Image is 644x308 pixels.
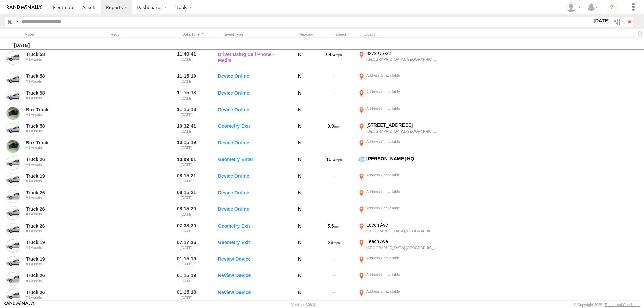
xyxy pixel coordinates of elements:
label: Click to View Event Location [357,222,441,237]
div: [GEOGRAPHIC_DATA],[GEOGRAPHIC_DATA] [366,245,440,250]
label: Click to View Event Location [357,89,441,104]
div: 5.6 [314,222,354,237]
div: All Assets [26,262,91,266]
label: Geometry Exit [218,222,285,237]
div: [PERSON_NAME] HQ [366,156,440,162]
label: 10:15:19 [DATE] [174,139,199,154]
div: N [288,50,311,71]
a: Truck 58 [26,73,91,79]
a: Box Truck [26,107,91,113]
label: Device Online [218,72,285,88]
div: N [288,255,311,270]
label: Device Online [218,89,285,104]
label: 10:09:01 [DATE] [174,156,199,171]
a: Terms and Conditions [605,303,640,307]
label: Click to View Event Location [357,189,441,204]
div: N [288,122,311,137]
div: 28 [314,238,354,254]
label: Search Query [14,17,19,27]
div: All Assets [26,57,91,61]
label: Click to View Event Location [357,106,441,121]
a: Truck 58 [26,90,91,96]
label: Device Online [218,106,285,121]
label: [DATE] [592,17,611,24]
div: All Assets [26,96,91,100]
a: Truck 58 [26,51,91,57]
label: Click to View Event Location [357,139,441,154]
label: Click to View Event Location [357,288,441,304]
span: Refresh [636,30,644,37]
label: Geometry Exit [218,238,285,254]
label: 11:40:41 [DATE] [174,50,199,71]
label: 08:15:20 [DATE] [174,205,199,221]
label: 07:17:36 [DATE] [174,238,199,254]
div: All Assets [26,79,91,83]
label: Device Online [218,139,285,154]
label: 11:15:19 [DATE] [174,72,199,88]
div: N [288,222,311,237]
div: All Assets [26,295,91,299]
div: All Assets [26,279,91,283]
label: Device Online [218,189,285,204]
label: Click to View Event Location [357,255,441,270]
a: Truck 26 [26,223,91,229]
i: ? [607,2,618,13]
div: Caitlyn Akarman [563,2,583,12]
a: Truck 26 [26,156,91,162]
label: Click to View Event Location [357,122,441,137]
a: Box Truck [26,140,91,146]
label: 01:15:19 [DATE] [174,255,199,270]
div: All Assets [26,245,91,249]
div: [GEOGRAPHIC_DATA],[GEOGRAPHIC_DATA] [366,57,440,62]
div: © Copyright 2025 - [574,303,640,307]
div: All Assets [26,163,91,167]
div: All Assets [26,113,91,117]
div: 64.6 [314,50,354,71]
div: Leech Ave [366,222,440,228]
a: Truck 26 [26,272,91,279]
div: Leech Ave [366,238,440,244]
div: All Assets [26,146,91,150]
div: [STREET_ADDRESS] [366,122,440,128]
label: Click to View Event Location [357,172,441,187]
label: 07:38:30 [DATE] [174,222,199,237]
div: N [288,106,311,121]
div: 9.9 [314,122,354,137]
a: Truck 19 [26,239,91,245]
label: Device Online [218,205,285,221]
label: 01:15:18 [DATE] [174,288,199,304]
label: Click to View Event Location [357,72,441,88]
div: 3272 US-22 [366,50,440,56]
div: N [288,156,311,171]
div: 10.6 [314,156,354,171]
div: N [288,139,311,154]
label: Search Filter Options [611,17,626,27]
label: Geometry Enter [218,156,285,171]
div: Version: 308.01 [291,303,317,307]
a: Truck 19 [26,173,91,179]
div: All Assets [26,129,91,133]
label: Review Device [218,255,285,270]
label: 11:15:18 [DATE] [174,106,199,121]
a: Truck 58 [26,123,91,129]
a: Truck 26 [26,289,91,295]
label: 10:32:41 [DATE] [174,122,199,137]
div: All Assets [26,212,91,216]
a: Truck 26 [26,190,91,196]
label: 11:15:18 [DATE] [174,89,199,104]
div: N [288,189,311,204]
a: Truck 26 [26,206,91,212]
label: Review Device [218,272,285,287]
a: Truck 19 [26,256,91,262]
div: N [288,272,311,287]
div: [GEOGRAPHIC_DATA],[GEOGRAPHIC_DATA] [366,229,440,233]
label: Geometry Exit [218,122,285,137]
label: 01:15:19 [DATE] [174,272,199,287]
div: Click to Sort [180,32,206,37]
div: All Assets [26,179,91,183]
label: Driver Using Cell Phone - Media [218,50,285,71]
div: N [288,288,311,304]
div: N [288,205,311,221]
label: Review Device [218,288,285,304]
label: Click to View Event Location [357,238,441,254]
